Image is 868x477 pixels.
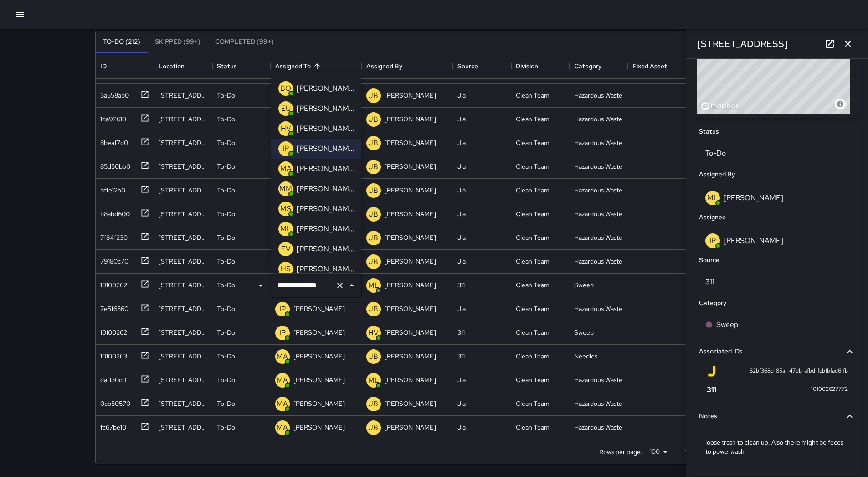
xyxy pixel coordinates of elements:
div: ID [96,53,154,79]
p: [PERSON_NAME] [293,375,345,384]
p: To-Do [217,257,235,266]
div: Division [511,53,570,79]
div: Clean Team [516,209,550,218]
div: 1da92610 [97,111,126,124]
div: 941 Howard Street [159,186,208,195]
p: [PERSON_NAME] [385,328,436,337]
p: [PERSON_NAME] [385,186,436,195]
p: [PERSON_NAME] Overall [297,83,354,94]
p: Rows per page: [599,447,642,456]
div: 3a558ab0 [97,87,129,100]
div: 160 6th Street [159,423,208,432]
div: 1012 Mission Street [159,304,208,313]
div: Hazardous Waste [574,304,622,313]
p: BO [280,83,291,94]
p: To-Do [217,375,235,384]
div: Jia [457,423,466,432]
p: To-Do [217,91,235,100]
p: [PERSON_NAME] [385,375,436,384]
p: HS [281,264,291,275]
p: [PERSON_NAME] [297,163,354,174]
div: ID [100,53,107,79]
div: 7f84f230 [97,229,128,242]
p: To-Do [217,233,235,242]
p: To-Do [217,186,235,195]
p: [PERSON_NAME] [385,209,436,218]
p: EV [281,244,291,254]
div: Jia [457,162,466,171]
p: JB [369,422,378,433]
p: [PERSON_NAME] [385,399,436,408]
div: Clean Team [516,138,550,147]
p: EU [281,103,291,114]
div: Fixed Asset [628,53,686,79]
p: ML [368,280,379,291]
div: Division [516,53,538,79]
div: Jia [457,399,466,408]
p: [PERSON_NAME] [297,223,354,234]
p: JB [369,185,378,196]
div: Sweep [574,280,594,290]
div: Assigned To [271,53,362,79]
p: [PERSON_NAME] [297,103,354,114]
button: Close [345,279,358,292]
div: 7e5f6560 [97,301,128,313]
div: Sweep [574,328,594,337]
div: Hazardous Waste [574,257,622,266]
p: [PERSON_NAME] [297,203,354,214]
div: Clean Team [516,375,550,384]
p: MM [279,183,292,194]
p: [PERSON_NAME] [293,352,345,361]
p: [PERSON_NAME] [385,280,436,290]
div: Hazardous Waste [574,423,622,432]
p: [PERSON_NAME] [293,304,345,313]
button: Completed (99+) [208,31,281,53]
div: Clean Team [516,162,550,171]
p: To-Do [217,114,235,124]
div: Jia [457,114,466,124]
div: Source [453,53,511,79]
div: 311 [457,328,465,337]
div: Clean Team [516,352,550,361]
div: 10100262 [97,324,127,337]
p: [PERSON_NAME] [297,183,354,194]
p: [PERSON_NAME] [293,328,345,337]
div: 85d50bb0 [97,158,130,171]
div: Fixed Asset [632,53,667,79]
p: MA [277,351,288,362]
p: To-Do [217,280,235,290]
div: 96 6th Street [159,375,208,384]
button: To-Do (212) [96,31,148,53]
div: Clean Team [516,280,550,290]
p: 101–200 of 212 [685,447,726,456]
p: [PERSON_NAME] [297,244,354,254]
div: Location [154,53,212,79]
div: Status [217,53,237,79]
p: ML [368,375,379,386]
div: Jia [457,375,466,384]
div: Hazardous Waste [574,138,622,147]
p: HV [281,123,291,134]
p: JB [369,161,378,172]
p: JB [369,114,378,125]
p: To-Do [217,423,235,432]
p: MA [277,375,288,386]
p: JB [369,90,378,101]
p: JB [369,256,378,267]
div: Clean Team [516,114,550,124]
div: 444 Tehama Street [159,162,208,171]
div: daf130c0 [97,372,126,384]
div: 100 [646,445,671,458]
div: 311 [457,280,465,290]
div: 444 Tehama Street [159,138,208,147]
p: To-Do [217,304,235,313]
div: 79180c70 [97,253,128,266]
div: 941 Howard Street [159,209,208,218]
p: [PERSON_NAME] [297,123,354,134]
div: Jia [457,209,466,218]
div: Jia [457,233,466,242]
div: 8beaf7d0 [97,135,128,147]
div: 459 Clementina Street [159,328,208,337]
div: 241 6th Street [159,91,208,100]
p: MA [277,399,288,410]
